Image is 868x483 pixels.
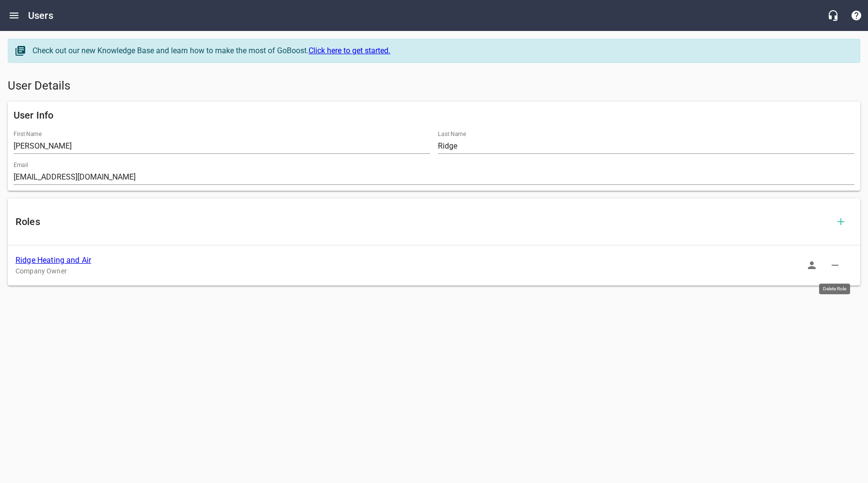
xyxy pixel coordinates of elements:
a: Ridge Heating and Air [15,256,91,265]
label: Last Name [438,131,466,137]
a: Click here to get started. [309,46,390,55]
div: Check out our new Knowledge Base and learn how to make the most of GoBoost. [32,45,850,57]
h6: Roles [15,214,829,229]
button: Support Portal [845,4,868,27]
h6: User Info [14,107,854,123]
h5: User Details [8,78,860,94]
label: First Name [14,131,42,137]
button: Add Role [829,210,852,233]
button: Live Chat [821,4,845,27]
label: Email [14,162,28,168]
h6: Users [28,8,53,23]
button: Open drawer [2,4,26,27]
p: Company Owner [15,266,837,276]
button: Sign In as Role [800,254,823,277]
